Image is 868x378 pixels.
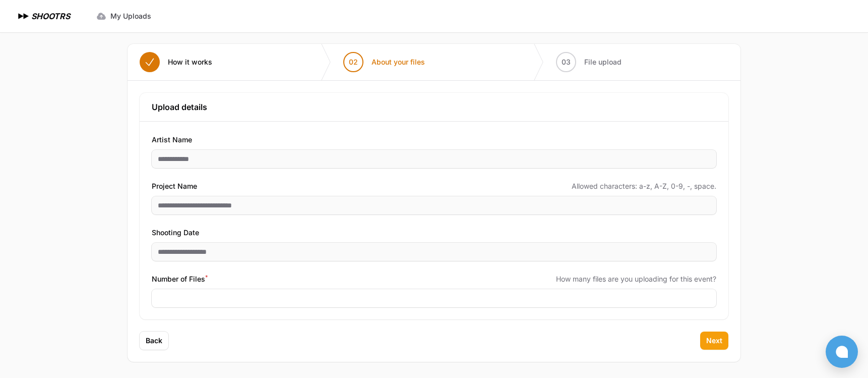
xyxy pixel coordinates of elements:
img: SHOOTRS [16,10,31,22]
h1: SHOOTRS [31,10,70,22]
button: Back [140,332,168,350]
span: Allowed characters: a-z, A-Z, 0-9, -, space. [572,181,716,191]
span: 03 [562,57,571,67]
span: 02 [349,57,358,67]
span: My Uploads [110,11,151,21]
a: SHOOTRS SHOOTRS [16,10,70,22]
button: How it works [128,44,224,80]
span: Project Name [152,180,197,192]
span: About your files [371,57,425,67]
span: Artist Name [152,134,192,146]
span: File upload [584,57,622,67]
button: Next [700,332,728,350]
button: Open chat window [826,336,858,368]
span: Number of Files [152,273,208,285]
span: Next [706,336,722,346]
button: 02 About your files [331,44,437,80]
span: How it works [168,57,212,67]
span: Back [146,336,162,346]
span: How many files are you uploading for this event? [556,274,716,284]
button: 03 File upload [544,44,634,80]
a: My Uploads [90,7,157,25]
span: Shooting Date [152,227,199,239]
h3: Upload details [152,101,716,113]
